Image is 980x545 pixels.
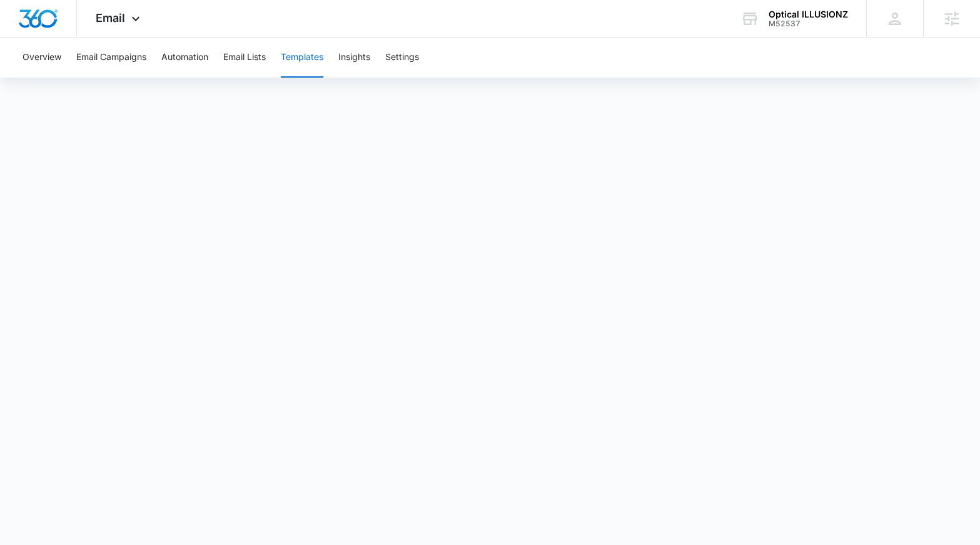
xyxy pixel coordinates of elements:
button: Templates [281,38,323,78]
button: Overview [23,38,61,78]
button: Email Campaigns [76,38,146,78]
button: Settings [385,38,419,78]
button: Insights [338,38,370,78]
span: Email [96,11,125,24]
button: Automation [161,38,208,78]
div: account id [769,19,848,28]
button: Email Lists [223,38,266,78]
div: account name [769,9,848,19]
